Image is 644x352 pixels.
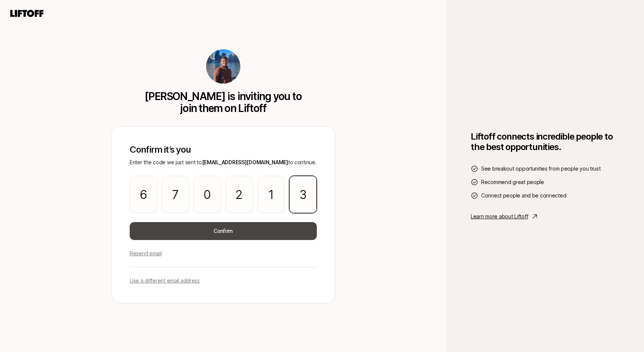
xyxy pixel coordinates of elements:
input: Please enter OTP character 4 [225,176,253,213]
img: 138fb35e_422b_4af4_9317_e6392f466d67.jpg [206,49,240,84]
p: [PERSON_NAME] is inviting you to join them on Liftoff [142,90,304,114]
p: Learn more about Liftoff [471,212,528,221]
input: Please enter OTP character 1 [130,176,157,213]
input: Please enter OTP character 6 [289,176,317,213]
p: Use a different email address [130,276,200,285]
span: Recommend great people [481,178,544,187]
a: Learn more about Liftoff [471,212,620,221]
input: Please enter OTP character 2 [162,176,189,213]
span: Connect people and be connected [481,191,566,200]
input: Please enter OTP character 5 [258,176,285,213]
span: See breakout opportunities from people you trust [481,164,601,173]
p: Resend email [130,249,162,258]
span: [EMAIL_ADDRESS][DOMAIN_NAME] [202,159,288,165]
p: Confirm it’s you [130,144,317,155]
button: Confirm [130,222,317,240]
h1: Liftoff connects incredible people to the best opportunities. [471,131,620,152]
p: Enter the code we just sent to to continue. [130,158,317,167]
input: Please enter OTP character 3 [193,176,221,213]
